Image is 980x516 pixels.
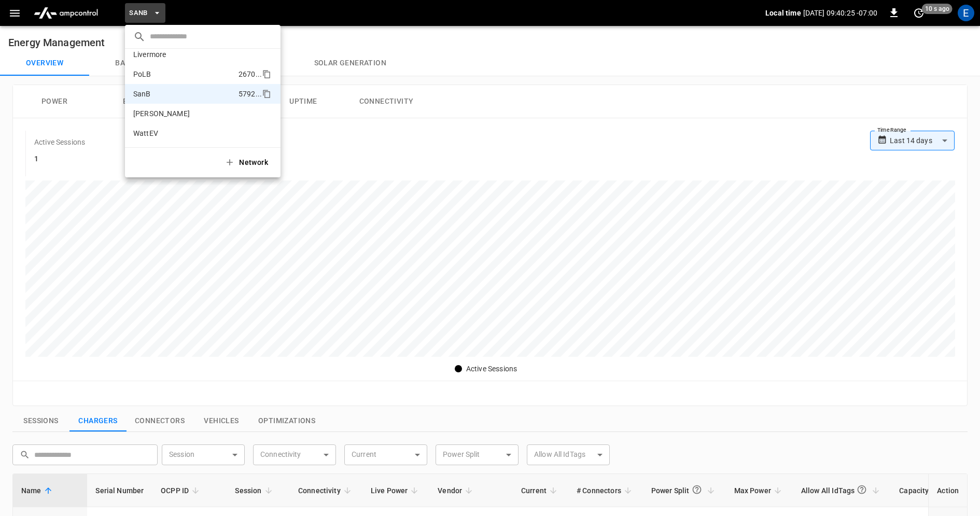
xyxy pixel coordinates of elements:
[261,88,273,100] div: copy
[261,68,273,80] div: copy
[133,89,234,99] p: SanB
[133,108,237,119] p: [PERSON_NAME]
[133,69,234,79] p: PoLB
[218,152,276,173] button: Network
[133,128,234,138] p: WattEV
[133,49,236,60] p: Livermore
